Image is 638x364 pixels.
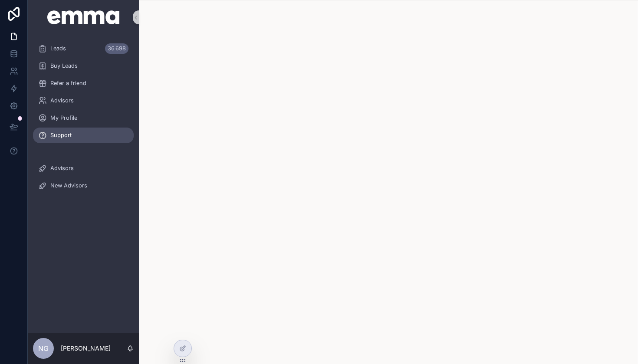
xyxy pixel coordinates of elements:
[50,45,66,52] span: Leads
[33,75,134,91] a: Refer a friend
[50,115,77,121] span: My Profile
[33,93,134,108] a: Advisors
[61,344,111,353] p: [PERSON_NAME]
[33,58,134,74] a: Buy Leads
[50,80,86,87] span: Refer a friend
[38,343,49,354] span: NG
[33,110,134,126] a: My Profile
[33,128,134,143] a: Support
[50,182,87,189] span: New Advisors
[33,161,134,176] a: Advisors
[50,132,72,139] span: Support
[28,35,139,205] div: scrollable content
[47,10,120,24] img: App logo
[105,43,128,54] div: 36 698
[33,41,134,56] a: Leads36 698
[33,178,134,193] a: New Advisors
[50,97,74,104] span: Advisors
[50,165,74,172] span: Advisors
[50,62,78,69] span: Buy Leads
